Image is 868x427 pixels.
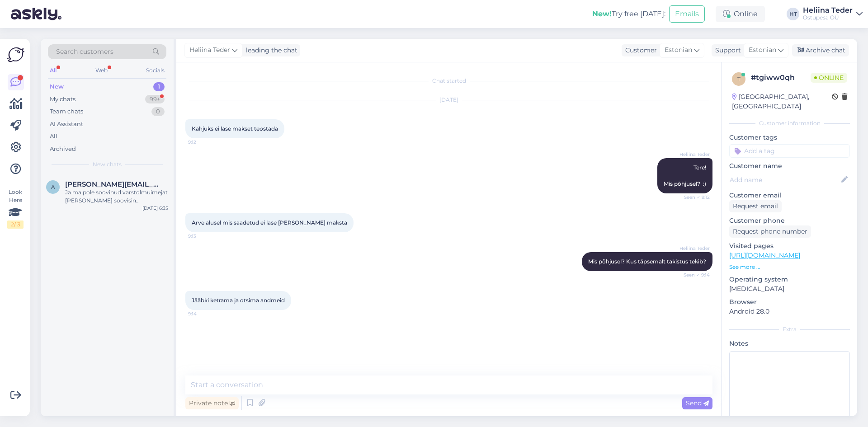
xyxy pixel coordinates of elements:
div: My chats [50,95,75,104]
div: All [50,132,57,141]
div: [GEOGRAPHIC_DATA], [GEOGRAPHIC_DATA] [732,92,832,111]
a: Heliina TederOstupesa OÜ [803,7,863,21]
div: 99+ [145,95,165,104]
div: Ja ma pole soovinud varstolmuimejat [PERSON_NAME] soovisin kuivatusresti. [65,188,168,205]
span: Arve alusel mis saadetud ei lase [PERSON_NAME] maksta [192,219,347,226]
span: Online [811,73,847,83]
p: Visited pages [729,241,850,251]
input: Add a tag [729,144,850,158]
div: Chat started [185,77,712,85]
div: HT [787,8,799,20]
span: t [737,75,741,82]
span: agnes.raudsepp.001@mail.ee [65,180,159,188]
span: Seen ✓ 9:12 [676,194,710,201]
span: 9:14 [188,310,222,317]
p: Customer name [729,161,850,171]
span: Estonian [749,45,776,55]
span: a [51,183,55,190]
span: Heliina Teder [676,151,710,158]
div: Archived [50,145,76,154]
span: Search customers [56,47,113,56]
p: See more ... [729,263,850,271]
div: Support [712,46,741,55]
span: Heliina Teder [676,245,710,252]
div: Customer information [729,119,850,127]
div: All [48,65,58,76]
p: Operating system [729,275,850,284]
div: 2 / 3 [7,221,24,229]
b: New! [592,9,612,18]
span: Heliina Teder [189,45,230,55]
span: Mis põhjusel? Kus täpsemalt takistus tekib? [588,258,706,265]
div: Archive chat [792,44,849,56]
p: Customer phone [729,216,850,225]
div: Private note [185,397,239,409]
div: # tgiww0qh [751,72,811,83]
img: Askly Logo [7,46,24,63]
p: Notes [729,339,850,348]
div: Ostupesa OÜ [803,14,853,21]
div: Try free [DATE]: [592,9,665,19]
div: Web [94,65,109,76]
a: [URL][DOMAIN_NAME] [729,251,800,259]
span: Send [686,399,709,407]
p: [MEDICAL_DATA] [729,284,850,294]
p: Customer tags [729,133,850,142]
div: Team chats [50,107,83,116]
span: 9:12 [188,139,222,145]
span: Estonian [665,45,692,55]
div: Heliina Teder [803,7,853,14]
button: Emails [669,5,705,23]
div: Look Here [7,188,24,229]
span: Kahjuks ei lase makset teostada [192,125,278,132]
span: Seen ✓ 9:14 [676,272,710,278]
div: 1 [153,82,165,91]
div: leading the chat [242,46,297,55]
span: Jääbki ketrama ja otsima andmeid [192,297,285,304]
input: Add name [730,175,840,185]
div: Request phone number [729,225,811,238]
p: Customer email [729,191,850,200]
span: New chats [93,160,122,169]
div: Online [716,6,765,22]
div: Customer [622,46,657,55]
div: 0 [151,107,165,116]
div: New [50,82,64,91]
p: Browser [729,297,850,307]
div: Socials [144,65,166,76]
div: Extra [729,325,850,333]
div: AI Assistant [50,120,83,129]
div: [DATE] 6:35 [142,205,168,211]
span: 9:13 [188,233,222,239]
div: [DATE] [185,96,712,104]
p: Android 28.0 [729,307,850,316]
div: Request email [729,200,782,212]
